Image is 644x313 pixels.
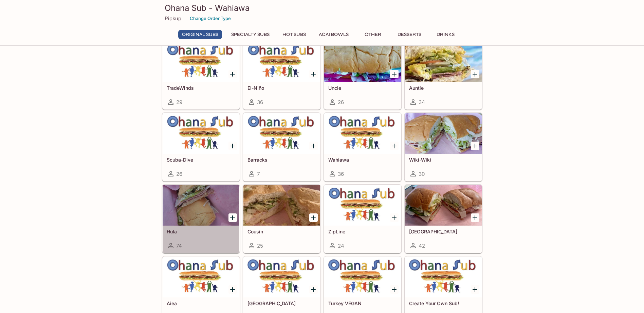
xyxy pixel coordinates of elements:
[162,41,240,109] a: TradeWinds29
[228,142,237,150] button: Add Scuba-Dive
[409,157,478,163] h5: Wiki-Wiki
[405,41,482,82] div: Auntie
[167,300,235,306] h5: Aiea
[228,70,237,78] button: Add TradeWinds
[228,285,237,294] button: Add Aiea
[430,30,461,39] button: Drinks
[419,243,425,249] span: 42
[405,113,482,181] a: Wiki-Wiki30
[405,113,482,154] div: Wiki-Wiki
[471,142,479,150] button: Add Wiki-Wiki
[247,300,316,306] h5: [GEOGRAPHIC_DATA]
[176,243,182,249] span: 74
[243,185,320,253] a: Cousin25
[163,257,239,297] div: Aiea
[419,99,425,105] span: 34
[309,285,318,294] button: Add Turkey
[324,257,401,297] div: Turkey VEGAN
[243,41,320,82] div: El-Niño
[338,243,344,249] span: 24
[471,70,479,78] button: Add Auntie
[309,70,318,78] button: Add El-Niño
[247,229,316,234] h5: Cousin
[405,185,482,226] div: Manoa Falls
[243,113,320,154] div: Barracks
[243,185,320,226] div: Cousin
[328,157,397,163] h5: Wahiawa
[163,185,239,226] div: Hula
[390,70,399,78] button: Add Uncle
[324,185,401,226] div: ZipLine
[328,300,397,306] h5: Turkey VEGAN
[257,99,263,105] span: 36
[227,30,273,39] button: Specialty Subs
[405,185,482,253] a: [GEOGRAPHIC_DATA]42
[471,213,479,222] button: Add Manoa Falls
[257,243,263,249] span: 25
[163,113,239,154] div: Scuba-Dive
[419,171,425,177] span: 30
[338,171,344,177] span: 36
[162,185,240,253] a: Hula74
[324,185,401,253] a: ZipLine24
[243,41,320,109] a: El-Niño36
[165,15,181,22] p: Pickup
[338,99,344,105] span: 26
[176,99,182,105] span: 29
[187,13,234,24] button: Change Order Type
[405,41,482,109] a: Auntie34
[167,229,235,234] h5: Hula
[163,41,239,82] div: TradeWinds
[409,229,478,234] h5: [GEOGRAPHIC_DATA]
[315,30,352,39] button: Acai Bowls
[405,257,482,297] div: Create Your Own Sub!
[167,85,235,91] h5: TradeWinds
[390,142,399,150] button: Add Wahiawa
[228,213,237,222] button: Add Hula
[162,113,240,181] a: Scuba-Dive26
[471,285,479,294] button: Add Create Your Own Sub!
[324,113,401,154] div: Wahiawa
[409,300,478,306] h5: Create Your Own Sub!
[309,213,318,222] button: Add Cousin
[176,171,182,177] span: 26
[247,85,316,91] h5: El-Niño
[243,257,320,297] div: Turkey
[243,113,320,181] a: Barracks7
[390,213,399,222] button: Add ZipLine
[167,157,235,163] h5: Scuba-Dive
[324,113,401,181] a: Wahiawa36
[324,41,401,109] a: Uncle26
[165,3,480,13] h3: Ohana Sub - Wahiawa
[309,142,318,150] button: Add Barracks
[257,171,260,177] span: 7
[409,85,478,91] h5: Auntie
[178,30,222,39] button: Original Subs
[328,229,397,234] h5: ZipLine
[324,41,401,82] div: Uncle
[394,30,425,39] button: Desserts
[358,30,388,39] button: Other
[328,85,397,91] h5: Uncle
[390,285,399,294] button: Add Turkey VEGAN
[279,30,310,39] button: Hot Subs
[247,157,316,163] h5: Barracks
